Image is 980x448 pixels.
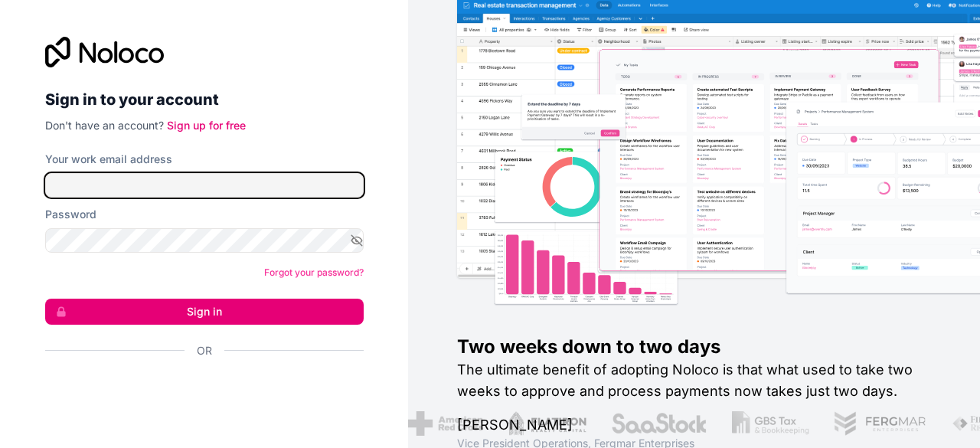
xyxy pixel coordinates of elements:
[457,414,931,436] h1: [PERSON_NAME]
[45,228,364,253] input: Password
[45,299,364,325] button: Sign in
[167,119,246,132] a: Sign up for free
[45,173,364,198] input: Email address
[45,207,96,222] label: Password
[264,267,364,278] a: Forgot your password?
[45,86,364,113] h2: Sign in to your account
[45,119,164,132] span: Don't have an account?
[45,152,172,167] label: Your work email address
[197,343,212,358] span: Or
[457,359,931,402] h2: The ultimate benefit of adopting Noloco is that what used to take two weeks to approve and proces...
[457,335,931,359] h1: Two weeks down to two days
[408,411,482,436] img: /assets/american-red-cross-BAupjrZR.png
